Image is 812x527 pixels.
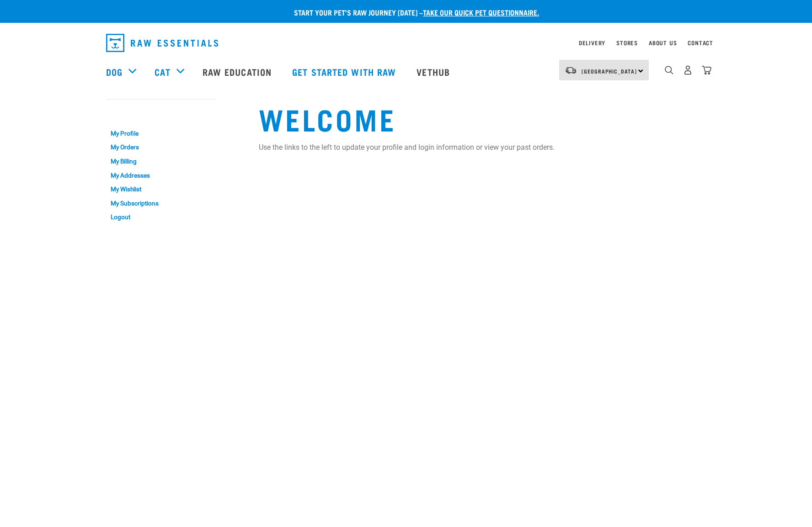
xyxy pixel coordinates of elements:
a: My Profile [106,126,216,141]
a: Cat [155,65,170,79]
a: Contact [688,41,713,44]
span: [GEOGRAPHIC_DATA] [582,69,637,73]
a: My Orders [106,141,216,155]
a: Dog [106,65,123,79]
img: Raw Essentials Logo [106,34,218,52]
a: About Us [649,41,677,44]
h1: Welcome [259,102,706,135]
a: take our quick pet questionnaire. [423,10,539,14]
a: My Addresses [106,169,216,183]
img: van-moving.png [565,66,577,74]
a: Logout [106,210,216,224]
a: Raw Education [193,53,283,90]
a: Stores [616,41,638,44]
a: Delivery [579,41,605,44]
img: home-icon@2x.png [702,65,711,75]
p: Use the links to the left to update your profile and login information or view your past orders. [259,142,706,153]
nav: dropdown navigation [99,30,713,56]
img: user.png [683,65,693,75]
a: Get started with Raw [283,53,407,90]
a: My Subscriptions [106,196,216,211]
a: My Account [106,108,150,112]
img: home-icon-1@2x.png [665,66,673,74]
a: My Wishlist [106,182,216,196]
a: Vethub [407,53,461,90]
a: My Billing [106,154,216,169]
